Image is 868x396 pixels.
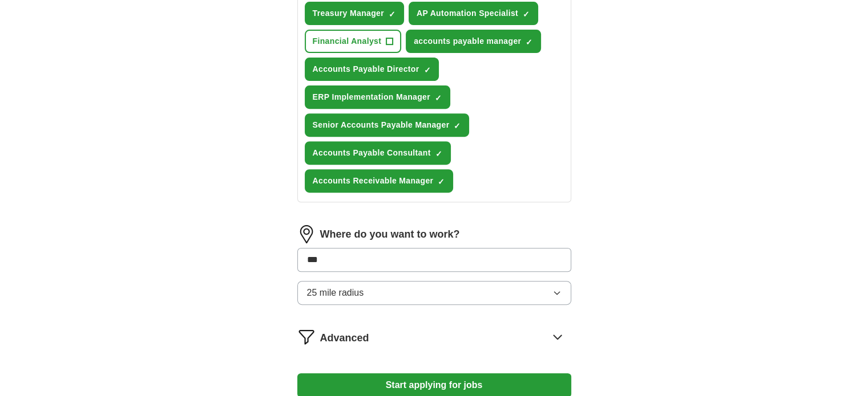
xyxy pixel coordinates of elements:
[305,141,451,165] button: Accounts Payable Consultant✓
[435,149,442,158] span: ✓
[313,175,434,187] span: Accounts Receivable Manager
[313,63,419,75] span: Accounts Payable Director
[305,113,470,137] button: Senior Accounts Payable Manager✓
[305,30,402,53] button: Financial Analyst
[389,10,395,19] span: ✓
[313,35,382,47] span: Financial Analyst
[406,30,541,53] button: accounts payable manager✓
[313,91,430,103] span: ERP Implementation Manager
[438,177,445,186] span: ✓
[297,281,571,305] button: 25 mile radius
[305,2,404,25] button: Treasury Manager✓
[454,121,461,130] span: ✓
[423,66,430,75] span: ✓
[305,58,439,81] button: Accounts Payable Director✓
[409,2,538,25] button: AP Automation Specialist✓
[526,38,532,47] span: ✓
[435,93,442,103] span: ✓
[417,7,518,19] span: AP Automation Specialist
[523,10,530,19] span: ✓
[297,225,316,243] img: location.png
[305,85,450,109] button: ERP Implementation Manager✓
[414,35,521,47] span: accounts payable manager
[320,227,460,242] label: Where do you want to work?
[320,330,369,346] span: Advanced
[313,7,384,19] span: Treasury Manager
[313,119,450,131] span: Senior Accounts Payable Manager
[305,169,454,193] button: Accounts Receivable Manager✓
[297,328,316,346] img: filter
[313,147,431,159] span: Accounts Payable Consultant
[307,286,364,300] span: 25 mile radius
